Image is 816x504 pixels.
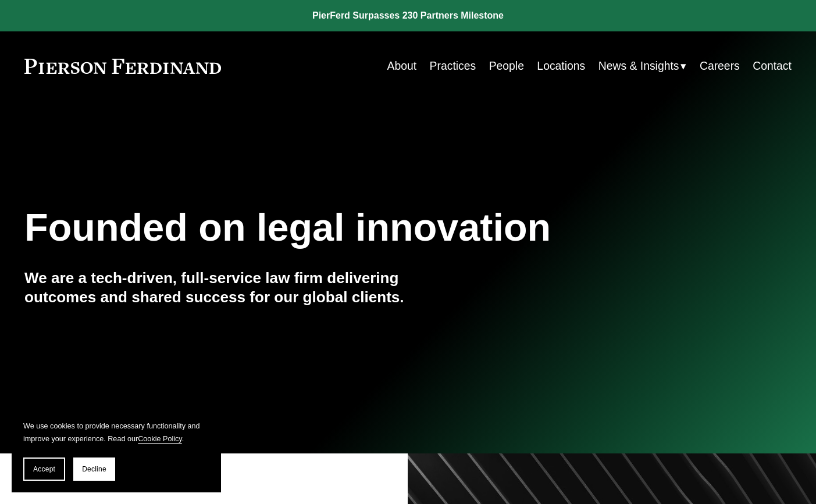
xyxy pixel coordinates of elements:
a: Contact [753,55,792,77]
section: Cookie banner [12,408,221,492]
a: Cookie Policy [138,435,182,443]
a: Careers [700,55,740,77]
a: folder dropdown [598,55,687,77]
span: Decline [82,465,106,473]
button: Decline [73,457,115,481]
button: Accept [23,457,65,481]
span: Accept [33,465,55,473]
h4: We are a tech-driven, full-service law firm delivering outcomes and shared success for our global... [24,269,408,307]
a: Practices [430,55,476,77]
a: People [489,55,524,77]
a: Locations [537,55,585,77]
p: We use cookies to provide necessary functionality and improve your experience. Read our . [23,420,209,446]
a: About [387,55,417,77]
h1: Founded on legal innovation [24,205,664,249]
span: News & Insights [598,56,679,76]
